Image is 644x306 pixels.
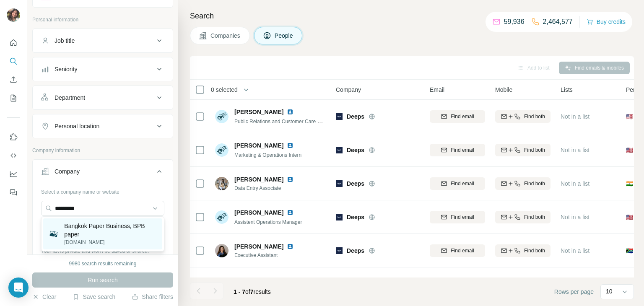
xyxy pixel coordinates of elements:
[430,110,485,123] button: Find email
[33,59,173,79] button: Seniority
[524,247,545,254] span: Find both
[234,276,283,284] span: [PERSON_NAME]
[287,277,293,283] img: LinkedIn logo
[336,86,361,94] span: Company
[55,36,75,45] div: Job title
[73,293,115,301] button: Save search
[7,185,20,200] button: Feedback
[451,247,474,254] span: Find email
[7,130,20,145] button: Use Surfe on LinkedIn
[32,147,173,154] p: Company information
[234,141,283,150] span: [PERSON_NAME]
[33,31,173,51] button: Job title
[495,110,551,123] button: Find both
[543,17,573,27] p: 2,464,577
[430,211,485,223] button: Find email
[215,277,229,291] img: Avatar
[451,180,474,187] span: Find email
[234,152,301,158] span: Marketing & Operations Intern
[234,219,302,225] span: Assistent Operations Manager
[210,31,241,40] span: Companies
[234,252,304,259] span: Executive Assistant
[69,260,137,267] div: 9980 search results remaining
[7,91,20,106] button: My lists
[7,148,20,163] button: Use Surfe API
[234,242,283,251] span: [PERSON_NAME]
[347,146,364,154] span: Deeps
[250,288,254,295] span: 7
[7,166,20,182] button: Dashboard
[336,247,343,254] img: Logo of Deeps
[234,184,304,192] span: Data Entry Associate
[561,180,589,187] span: Not in a list
[33,161,173,185] button: Company
[211,86,238,94] span: 0 selected
[215,244,229,257] img: Avatar
[32,293,56,301] button: Clear
[347,213,364,221] span: Deeps
[234,288,245,295] span: 1 - 7
[561,113,589,120] span: Not in a list
[347,179,364,188] span: Deeps
[336,113,343,120] img: Logo of Deeps
[8,277,29,298] div: Open Intercom Messenger
[451,146,474,154] span: Find email
[55,65,77,73] div: Seniority
[287,209,293,216] img: LinkedIn logo
[587,16,626,28] button: Buy credits
[336,147,343,153] img: Logo of Deeps
[430,86,444,94] span: Email
[626,146,633,154] span: 🇺🇸
[234,208,283,217] span: [PERSON_NAME]
[287,243,293,250] img: LinkedIn logo
[55,122,99,130] div: Personal location
[430,177,485,190] button: Find email
[215,177,229,190] img: Avatar
[430,144,485,156] button: Find email
[215,210,229,224] img: Avatar
[561,247,589,254] span: Not in a list
[561,214,589,220] span: Not in a list
[41,185,164,196] div: Select a company name or website
[451,113,474,120] span: Find email
[64,222,157,239] p: Bangkok Paper Business, BPB paper
[504,17,525,27] p: 59,936
[132,293,173,301] button: Share filters
[190,10,634,22] h4: Search
[55,167,80,176] div: Company
[55,93,85,102] div: Department
[524,113,545,120] span: Find both
[451,213,474,221] span: Find email
[495,144,551,156] button: Find both
[64,239,157,246] p: [DOMAIN_NAME]
[524,213,545,221] span: Find both
[245,288,250,295] span: of
[48,228,60,240] img: Bangkok Paper Business, BPB paper
[7,35,20,50] button: Quick start
[7,72,20,87] button: Enrich CSV
[215,143,229,157] img: Avatar
[554,288,594,296] span: Rows per page
[347,246,364,255] span: Deeps
[234,118,337,124] span: Public Relations and Customer Care Manager
[561,147,589,153] span: Not in a list
[626,213,633,221] span: 🇺🇸
[33,116,173,136] button: Personal location
[275,31,294,40] span: People
[495,86,512,94] span: Mobile
[524,146,545,154] span: Find both
[430,244,485,257] button: Find email
[234,108,283,116] span: [PERSON_NAME]
[7,54,20,69] button: Search
[524,180,545,187] span: Find both
[32,16,173,23] p: Personal information
[495,177,551,190] button: Find both
[336,180,343,187] img: Logo of Deeps
[626,112,633,121] span: 🇺🇸
[234,288,271,295] span: results
[287,142,293,149] img: LinkedIn logo
[336,214,343,220] img: Logo of Deeps
[287,176,293,183] img: LinkedIn logo
[626,179,633,188] span: 🇮🇳
[7,8,20,22] img: Avatar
